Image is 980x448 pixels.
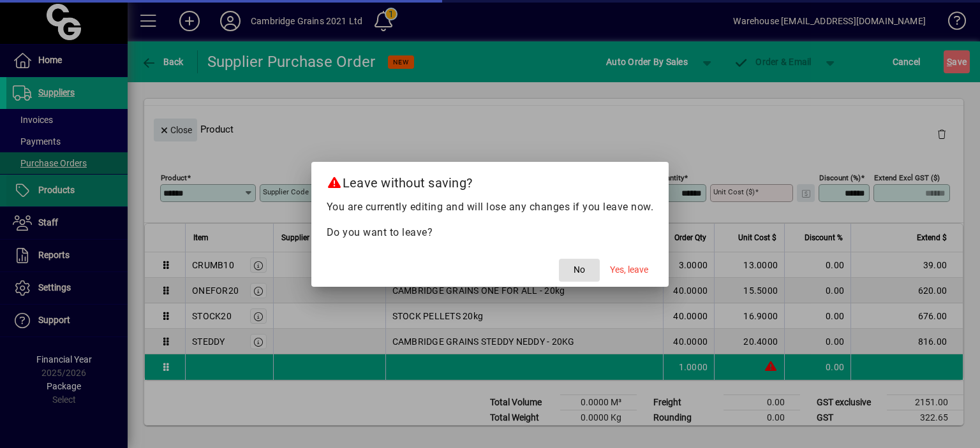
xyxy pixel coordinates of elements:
[311,162,669,199] h2: Leave without saving?
[559,259,600,282] button: No
[574,263,585,277] span: No
[605,259,653,282] button: Yes, leave
[610,263,648,277] span: Yes, leave
[327,225,654,240] p: Do you want to leave?
[327,199,654,215] p: You are currently editing and will lose any changes if you leave now.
